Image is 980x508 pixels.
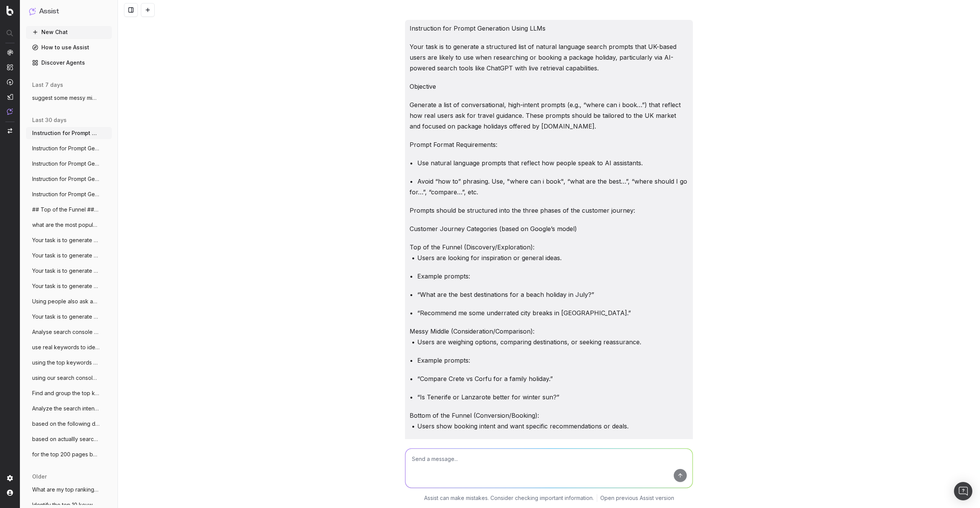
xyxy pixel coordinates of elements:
button: Analyze the search intent behind a given [26,402,112,415]
a: Discover Agents [26,57,112,69]
span: using the top keywords by impression fro [32,359,100,366]
span: Instruction for Prompt Generation Using [32,145,100,152]
span: for the top 200 pages based on clicks in [32,451,100,458]
p: Top of the Funnel (Discovery/Exploration): • Users are looking for inspiration or general ideas. [410,242,688,263]
span: Find and group the top keywords for dest [32,389,100,397]
button: Your task is to generate a list of natur [26,249,112,262]
button: Using people also ask and real keywords [26,295,112,308]
img: Analytics [7,49,13,55]
img: Assist [29,8,36,15]
span: using our search console data generate 1 [32,374,100,382]
span: Instruction for Prompt Generation Using [32,129,100,137]
button: Instruction for Prompt Generation Using [26,127,112,139]
p: Prompt Format Requirements: [410,139,688,150]
span: Instruction for Prompt Generation Using [32,160,100,168]
button: suggest some messy middle content ideas [26,92,112,104]
p: Bottom of the Funnel (Conversion/Booking): • Users show booking intent and want specific recommen... [410,410,688,431]
img: Studio [7,94,13,100]
span: Your task is to generate a list of natur [32,282,100,290]
p: • “What are the best destinations for a beach holiday in July?” [410,289,688,300]
span: Instruction for Prompt Generation Using [32,190,100,198]
img: Activation [7,79,13,85]
h1: Assist [39,6,59,17]
span: last 30 days [32,116,67,124]
span: Your task is to generate a list of natur [32,236,100,244]
button: Your task is to generate a list of natur [26,265,112,277]
p: Your task is to generate a structured list of natural language search prompts that UK-based users... [410,41,688,73]
span: based on actuallly search queries and em [32,435,100,443]
a: How to use Assist [26,41,112,54]
button: what are the most popular destinations t [26,219,112,231]
button: Instruction for Prompt Generation Using [26,142,112,155]
img: Setting [7,475,13,481]
span: last 7 days [32,81,63,89]
span: use real keywords to identify the top no [32,344,100,351]
img: Botify logo [7,6,13,16]
p: • Avoid “how to” phrasing. Use, "where can i book", “what are the best…”, “where should I go for…... [410,176,688,197]
span: what are the most popular destinations t [32,221,100,229]
button: Find and group the top keywords for dest [26,387,112,399]
p: • “Is Tenerife or Lanzarote better for winter sun?” [410,392,688,402]
p: • “Recommend me some underrated city breaks in [GEOGRAPHIC_DATA].” [410,308,688,318]
p: • Use natural language prompts that reflect how people speak to AI assistants. [410,158,688,168]
p: Objective [410,81,688,92]
span: Using people also ask and real keywords [32,298,100,305]
a: Open previous Assist version [600,494,674,502]
button: using the top keywords by impression fro [26,357,112,369]
img: Switch project [8,128,12,134]
p: Instruction for Prompt Generation Using LLMs [410,23,688,34]
span: What are my top ranking pages? [32,486,100,493]
p: Assist can make mistakes. Consider checking important information. [424,494,594,502]
span: Your task is to generate a list of promp [32,313,100,321]
button: using our search console data generate 1 [26,372,112,384]
p: • Example prompts: [410,355,688,366]
span: Analyze the search intent behind a given [32,405,100,412]
button: based on the following destinations crea [26,418,112,430]
span: ## Top of the Funnel ### Beach Holidays [32,206,100,213]
button: for the top 200 pages based on clicks in [26,448,112,461]
button: Your task is to generate a list of natur [26,280,112,292]
button: Your task is to generate a list of natur [26,234,112,246]
img: My account [7,490,13,496]
p: Generate a list of conversational, high-intent prompts (e.g., “where can i book…”) that reflect h... [410,99,688,132]
span: Instruction for Prompt Generation Using [32,175,100,183]
span: Your task is to generate a list of natur [32,267,100,275]
button: Instruction for Prompt Generation Using [26,173,112,185]
span: based on the following destinations crea [32,420,100,428]
button: New Chat [26,26,112,38]
p: Customer Journey Categories (based on Google’s model) [410,223,688,234]
span: suggest some messy middle content ideas [32,94,100,102]
img: Intelligence [7,64,13,70]
button: based on actuallly search queries and em [26,433,112,445]
span: Analyse search console for the top keywo [32,328,100,336]
button: Your task is to generate a list of promp [26,311,112,323]
button: Instruction for Prompt Generation Using [26,188,112,200]
p: Messy Middle (Consideration/Comparison): • Users are weighing options, comparing destinations, or... [410,326,688,347]
button: use real keywords to identify the top no [26,341,112,353]
button: Analyse search console for the top keywo [26,326,112,338]
div: Open Intercom Messenger [954,482,972,500]
span: Your task is to generate a list of natur [32,252,100,259]
span: older [32,473,47,480]
button: Assist [29,6,109,17]
p: • Example prompts: [410,271,688,282]
img: Assist [7,108,13,115]
p: • “Compare Crete vs Corfu for a family holiday.” [410,373,688,384]
button: What are my top ranking pages? [26,484,112,496]
button: ## Top of the Funnel ### Beach Holidays [26,204,112,216]
button: Instruction for Prompt Generation Using [26,158,112,170]
p: Prompts should be structured into the three phases of the customer journey: [410,205,688,216]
